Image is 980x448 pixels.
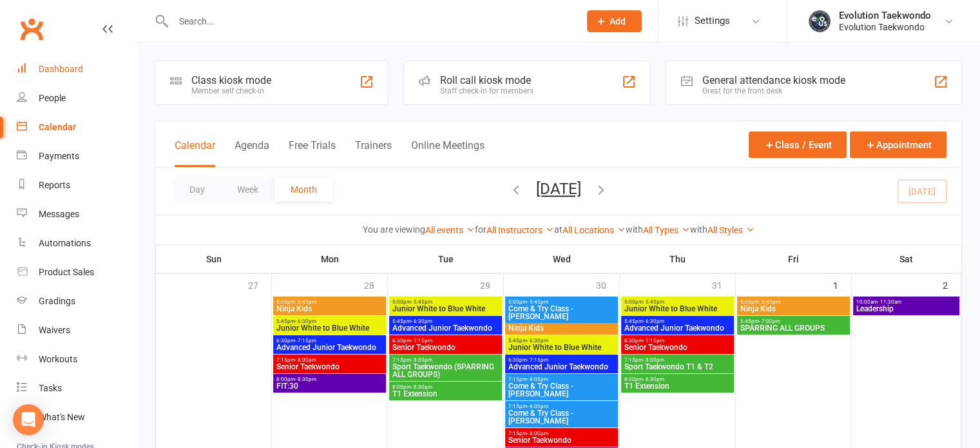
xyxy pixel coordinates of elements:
a: Waivers [17,316,136,345]
span: Add [610,16,626,26]
div: Calendar [39,122,76,132]
input: Search... [169,12,570,30]
span: - 8:00pm [411,357,432,363]
span: 6:30pm [392,338,499,344]
span: 5:45pm [740,318,847,324]
button: Trainers [355,139,392,167]
strong: for [475,224,486,235]
span: - 8:00pm [527,431,548,436]
span: Come & Try Class - [PERSON_NAME] [508,409,615,425]
strong: with [626,224,643,235]
span: - 7:15pm [643,338,664,344]
span: - 7:15pm [411,338,432,344]
a: Clubworx [15,13,48,45]
span: 5:00pm [740,299,847,305]
a: All Locations [562,225,626,235]
div: Gradings [39,296,75,306]
div: General attendance kiosk mode [702,74,845,86]
div: Messages [39,209,79,219]
div: 27 [248,274,271,295]
th: Thu [620,246,736,273]
span: - 7:15pm [527,357,548,363]
a: Automations [17,229,136,258]
span: 6:30pm [508,357,615,363]
span: - 8:30pm [643,376,664,382]
a: Messages [17,200,136,229]
button: Appointment [850,131,946,158]
span: - 6:30pm [643,318,664,324]
strong: with [690,224,707,235]
a: Workouts [17,345,136,374]
span: 5:00pm [508,299,615,305]
div: Product Sales [39,267,94,277]
a: Calendar [17,113,136,142]
span: - 5:45pm [411,299,432,305]
div: Open Intercom Messenger [13,404,44,435]
span: - 8:00pm [295,357,316,363]
span: - 8:00pm [643,357,664,363]
a: What's New [17,403,136,432]
div: Tasks [39,383,62,393]
span: - 5:45pm [295,299,316,305]
span: Sport Taekwondo T1 & T2 [624,363,731,371]
div: 1 [833,274,851,295]
a: Tasks [17,374,136,403]
div: Class kiosk mode [191,74,271,86]
th: Sun [156,246,272,273]
span: T1 Extension [624,382,731,390]
button: Month [274,178,333,201]
span: - 5:45pm [759,299,780,305]
button: Class / Event [749,131,847,158]
div: Roll call kiosk mode [440,74,533,86]
div: Waivers [39,325,70,335]
div: What's New [39,412,85,422]
span: Ninja Kids [740,305,847,313]
span: Sport Taekwondo (SPARRING ALL GROUPS) [392,363,499,378]
span: 5:45pm [276,318,383,324]
span: Senior Taekwondo [624,344,731,351]
button: Online Meetings [411,139,485,167]
span: Advanced Junior Taekwondo [624,324,731,332]
span: 7:15pm [508,431,615,436]
th: Fri [736,246,852,273]
span: T1 Extension [392,390,499,398]
button: Add [587,10,642,32]
button: Day [173,178,221,201]
span: Senior Taekwondo [276,363,383,371]
span: - 5:45pm [527,299,548,305]
span: 7:15pm [276,357,383,363]
span: Settings [695,6,730,35]
div: Evolution Taekwondo [839,21,931,33]
div: Dashboard [39,64,83,74]
th: Tue [388,246,504,273]
strong: at [554,224,562,235]
div: 2 [943,274,961,295]
a: Product Sales [17,258,136,287]
span: - 8:00pm [527,404,548,409]
span: Come & Try Class - [PERSON_NAME] [508,305,615,320]
span: 5:00pm [276,299,383,305]
div: Payments [39,151,79,161]
button: Free Trials [289,139,336,167]
span: - 8:30pm [295,376,316,382]
span: 5:45pm [392,318,499,324]
button: [DATE] [536,180,581,198]
span: 5:45pm [508,338,615,344]
div: Evolution Taekwondo [839,10,931,21]
a: Reports [17,171,136,200]
span: - 11:30am [878,299,901,305]
span: - 6:30pm [295,318,316,324]
span: 8:00pm [392,384,499,390]
span: - 7:15pm [295,338,316,344]
a: All Instructors [486,225,554,235]
span: 5:00pm [624,299,731,305]
span: - 6:30pm [527,338,548,344]
span: Junior White to Blue White [392,305,499,313]
div: Automations [39,238,91,248]
button: Agenda [235,139,269,167]
a: Payments [17,142,136,171]
span: 6:30pm [624,338,731,344]
div: People [39,93,66,103]
span: 6:30pm [276,338,383,344]
span: Junior White to Blue White [508,344,615,351]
